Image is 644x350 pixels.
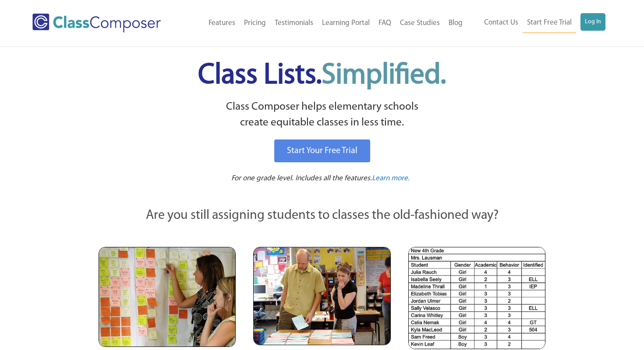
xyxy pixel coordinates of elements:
[372,175,410,182] span: Learn more.
[99,206,545,225] p: Are you still assigning students to classes the old-fashioned way?
[318,14,374,33] a: Learning Portal
[198,61,446,90] span: Class Lists.
[274,139,370,162] a: Start Your Free Trial
[396,14,444,33] a: Case Studies
[240,14,270,33] a: Pricing
[372,173,410,184] a: Learn more.
[97,99,547,131] p: Class Composer helps elementary schools create equitable classes in less time.
[444,14,467,33] a: Blog
[322,61,446,90] span: Simplified.
[480,13,523,32] a: Contact Us
[287,146,357,155] span: Start Your Free Trial
[253,247,390,345] img: Blue and Pink Paper Cards
[270,14,318,33] a: Testimonials
[99,247,236,347] img: Teachers Looking at Sticky Notes
[408,247,545,349] img: Spreadsheets
[204,14,240,33] a: Features
[231,175,372,182] span: For one grade level. Includes all the features.
[32,14,161,32] img: Class Composer
[374,14,396,33] a: FAQ
[184,14,467,33] nav: Header Menu
[467,13,605,33] nav: Header Menu
[523,13,576,33] a: Start Free Trial
[580,13,605,31] a: Log In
